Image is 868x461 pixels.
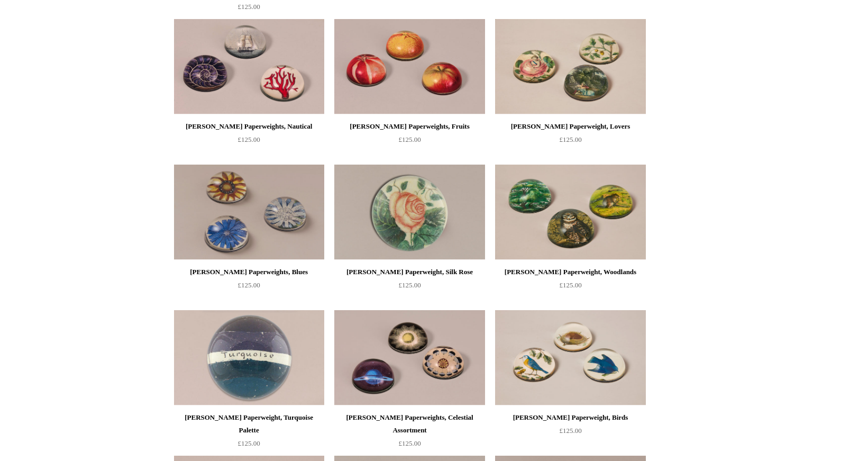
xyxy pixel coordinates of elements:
div: [PERSON_NAME] Paperweights, Celestial Assortment [337,411,482,437]
span: £125.00 [237,135,260,143]
img: John Derian Paperweight, Silk Rose [334,165,485,260]
img: John Derian Paperweight, Lovers [495,19,645,114]
a: [PERSON_NAME] Paperweight, Lovers £125.00 [495,120,645,164]
a: John Derian Paperweight, Lovers John Derian Paperweight, Lovers [495,19,645,114]
div: [PERSON_NAME] Paperweight, Turquoise Palette [177,411,322,437]
img: John Derian Paperweights, Nautical [174,19,324,114]
a: John Derian Paperweights, Nautical John Derian Paperweights, Nautical [174,19,324,114]
span: £125.00 [237,281,260,289]
img: John Derian Paperweights, Celestial Assortment [334,310,485,405]
a: John Derian Paperweight, Woodlands John Derian Paperweight, Woodlands [495,165,645,260]
div: [PERSON_NAME] Paperweights, Nautical [177,120,322,133]
span: £125.00 [237,3,260,11]
img: John Derian Paperweight, Woodlands [495,165,645,260]
a: [PERSON_NAME] Paperweight, Silk Rose £125.00 [334,266,485,309]
a: John Derian Paperweight, Turquoise Palette John Derian Paperweight, Turquoise Palette [174,310,324,405]
span: £125.00 [237,439,260,447]
a: [PERSON_NAME] Paperweight, Birds £125.00 [495,411,645,455]
span: £125.00 [398,281,421,289]
a: [PERSON_NAME] Paperweight, Turquoise Palette £125.00 [174,411,324,455]
img: John Derian Paperweight, Turquoise Palette [174,310,324,405]
span: £125.00 [559,427,581,435]
div: [PERSON_NAME] Paperweight, Birds [498,411,643,424]
span: £125.00 [398,439,421,447]
a: [PERSON_NAME] Paperweight, Woodlands £125.00 [495,266,645,309]
span: £125.00 [398,135,421,143]
a: John Derian Paperweight, Silk Rose John Derian Paperweight, Silk Rose [334,165,485,260]
div: [PERSON_NAME] Paperweight, Woodlands [498,266,643,278]
a: John Derian Paperweights, Celestial Assortment John Derian Paperweights, Celestial Assortment [334,310,485,405]
div: [PERSON_NAME] Paperweights, Fruits [337,120,482,133]
img: John Derian Paperweight, Birds [495,310,645,405]
a: [PERSON_NAME] Paperweights, Celestial Assortment £125.00 [334,411,485,455]
a: [PERSON_NAME] Paperweights, Nautical £125.00 [174,120,324,164]
img: John Derian Paperweights, Fruits [334,19,485,114]
a: John Derian Paperweight, Birds John Derian Paperweight, Birds [495,310,645,405]
a: John Derian Paperweights, Blues John Derian Paperweights, Blues [174,165,324,260]
a: [PERSON_NAME] Paperweights, Fruits £125.00 [334,120,485,164]
a: [PERSON_NAME] Paperweights, Blues £125.00 [174,266,324,309]
div: [PERSON_NAME] Paperweights, Blues [177,266,322,278]
span: £125.00 [559,135,581,143]
div: [PERSON_NAME] Paperweight, Silk Rose [337,266,482,278]
div: [PERSON_NAME] Paperweight, Lovers [498,120,643,133]
a: John Derian Paperweights, Fruits John Derian Paperweights, Fruits [334,19,485,114]
img: John Derian Paperweights, Blues [174,165,324,260]
span: £125.00 [559,281,581,289]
